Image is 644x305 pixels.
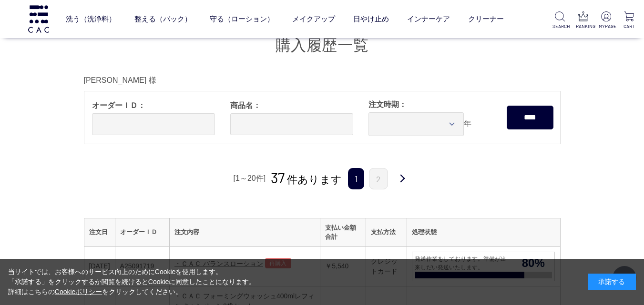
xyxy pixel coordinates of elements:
[348,168,364,189] span: 1
[576,23,591,30] p: RANKING
[552,23,567,30] p: SEARCH
[92,100,215,111] span: オーダーＩＤ：
[512,255,554,272] span: 80%
[271,174,342,186] span: 件あります
[369,168,388,189] a: 2
[622,23,636,30] p: CART
[622,11,636,30] a: CART
[265,258,291,268] a: 再購入
[84,75,561,86] div: [PERSON_NAME] 様
[271,169,285,186] span: 37
[412,255,512,272] span: 発送作業をしております。準備が出来しだい発送いたします。
[84,218,115,246] th: 注文日
[230,100,353,111] span: 商品名：
[27,5,51,32] img: logo
[292,6,335,31] a: メイクアップ
[576,11,591,30] a: RANKING
[368,99,491,110] span: 注文時期：
[320,246,366,286] td: ￥5,540
[55,288,102,295] a: Cookieポリシー
[361,91,499,144] div: 年
[84,246,115,286] td: [DATE]
[134,6,192,31] a: 整える（パック）
[115,218,169,246] th: オーダーＩＤ
[210,6,274,31] a: 守る（ローション）
[170,218,320,246] th: 注文内容
[353,6,389,31] a: 日やけ止め
[8,267,256,297] div: 当サイトでは、お客様へのサービス向上のためにCookieを使用します。 「承諾する」をクリックするか閲覧を続けるとCookieに同意したことになります。 詳細はこちらの をクリックしてください。
[407,6,450,31] a: インナーケア
[407,218,560,246] th: 処理状態
[599,23,613,30] p: MYPAGE
[588,274,636,290] div: 承諾する
[468,6,504,31] a: クリーナー
[552,11,567,30] a: SEARCH
[366,246,407,286] td: クレジットカード
[232,171,267,186] div: [1～20件]
[320,218,366,246] th: 支払い金額合計
[66,6,116,31] a: 洗う（洗浄料）
[393,168,412,190] a: 次
[412,252,555,281] a: 発送作業をしております。準備が出来しだい発送いたします。 80%
[599,11,613,30] a: MYPAGE
[366,218,407,246] th: 支払方法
